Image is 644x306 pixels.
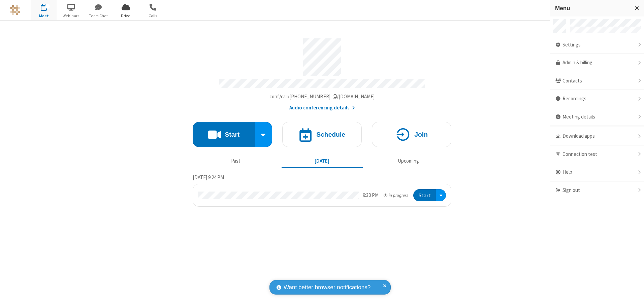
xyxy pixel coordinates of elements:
h4: Schedule [316,131,345,138]
section: Today's Meetings [193,173,451,207]
span: Team Chat [86,13,111,19]
section: Account details [193,33,451,112]
button: Start [193,122,255,147]
div: Settings [550,36,644,54]
span: Want better browser notifications? [284,283,371,292]
button: Join [372,122,451,147]
div: Help [550,163,644,181]
span: Drive [113,13,138,19]
button: [DATE] [282,155,363,167]
a: Admin & billing [550,54,644,72]
div: Connection test [550,145,644,164]
div: 1 [45,4,50,9]
div: Download apps [550,127,644,145]
button: Start [413,189,436,202]
button: Upcoming [368,155,449,167]
span: Webinars [59,13,84,19]
div: Start conference options [255,122,272,147]
div: Contacts [550,72,644,90]
span: Meet [31,13,57,19]
span: Calls [140,13,166,19]
h4: Join [414,131,428,138]
span: Copy my meeting room link [269,93,375,100]
em: in progress [384,192,408,199]
div: 9:30 PM [363,192,379,199]
div: Open menu [436,189,446,202]
img: QA Selenium DO NOT DELETE OR CHANGE [10,5,20,15]
div: Recordings [550,90,644,108]
span: [DATE] 9:24 PM [193,174,224,180]
button: Past [195,155,277,167]
button: Schedule [282,122,362,147]
button: Audio conferencing details [289,104,355,112]
h3: Menu [555,5,629,11]
div: Meeting details [550,108,644,126]
div: Sign out [550,181,644,199]
button: Copy my meeting room linkCopy my meeting room link [269,93,375,101]
h4: Start [225,131,239,138]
